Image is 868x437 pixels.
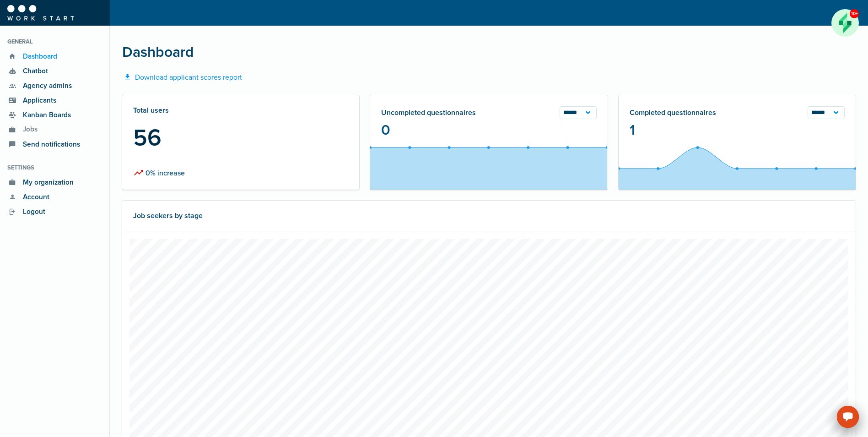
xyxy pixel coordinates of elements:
div: 0 [381,119,596,141]
h2: Uncompleted questionnaires [381,109,476,117]
span: Send notifications [18,139,80,150]
div: 56 [133,122,348,155]
span: Kanban Boards [18,110,71,120]
a: Send notifications [7,137,102,152]
span: Chatbot [18,66,48,76]
span: Logout [18,207,45,217]
span: Applicants [18,95,56,106]
a: Logout [7,204,102,219]
span: Download applicant scores report [135,73,242,82]
a: Download applicant scores report [122,73,242,82]
a: Chatbot [7,64,102,78]
span: Dashboard [18,51,57,62]
p: General [7,38,102,46]
div: Total users [122,95,359,190]
h2: Completed questionnaires [630,109,716,117]
span: My organization [18,177,74,188]
a: Jobs [7,122,102,137]
h3: Job seekers by stage [133,212,203,220]
span: 0% increase [146,168,185,179]
p: Settings [7,164,102,172]
h1: Dashboard [122,44,194,60]
a: Applicants [7,93,102,108]
div: 10+ [850,9,858,18]
a: Dashboard [7,49,102,64]
img: WorkStart logo [7,5,74,21]
a: Account [7,190,102,204]
a: Agency admins [7,78,102,93]
span: Agency admins [18,81,72,91]
div: 1 [630,119,845,141]
a: My organization [7,175,102,190]
span: Jobs [18,124,38,135]
a: Kanban Boards [7,108,102,122]
span: Account [18,192,49,202]
div: Total users [133,106,348,115]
